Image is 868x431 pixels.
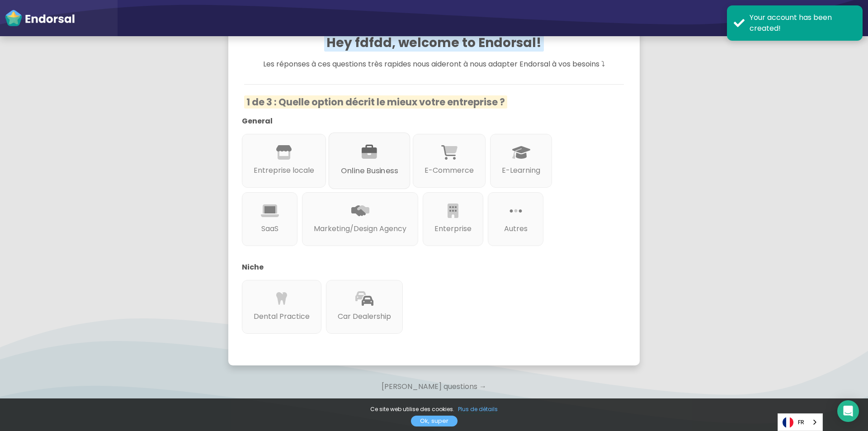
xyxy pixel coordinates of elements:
p: E-Learning [502,165,540,176]
span: Hey fdfdd, welcome to Endorsal! [324,34,544,52]
div: Open Intercom Messenger [837,400,859,422]
p: Dental Practice [254,311,310,322]
p: Niche [242,262,613,273]
p: Autres [500,223,532,234]
p: E-Commerce [425,165,474,176]
a: FR [778,414,822,431]
p: Car Dealership [338,311,391,322]
img: endorsal-logo-white@2x.png [5,9,75,27]
p: SaaS [254,223,286,234]
span: Ce site web utilise des cookies. [370,405,454,413]
div: Your account has been created! [750,12,856,34]
p: Online Business [341,165,398,176]
p: [PERSON_NAME] questions → [228,377,640,397]
span: 1 de 3 : Quelle option décrit le mieux votre entreprise ? [244,95,507,109]
p: General [242,116,613,127]
a: Ok, super [411,416,458,426]
p: Enterprise [434,223,472,234]
p: Entreprise locale [254,165,314,176]
div: Language [778,413,823,431]
p: Marketing/Design Agency [314,223,406,234]
aside: Language selected: Français [778,413,823,431]
a: Plus de détails [458,405,498,414]
span: Les réponses à ces questions très rapides nous aideront à nous adapter Endorsal à vos besoins ⤵︎ [263,59,605,69]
